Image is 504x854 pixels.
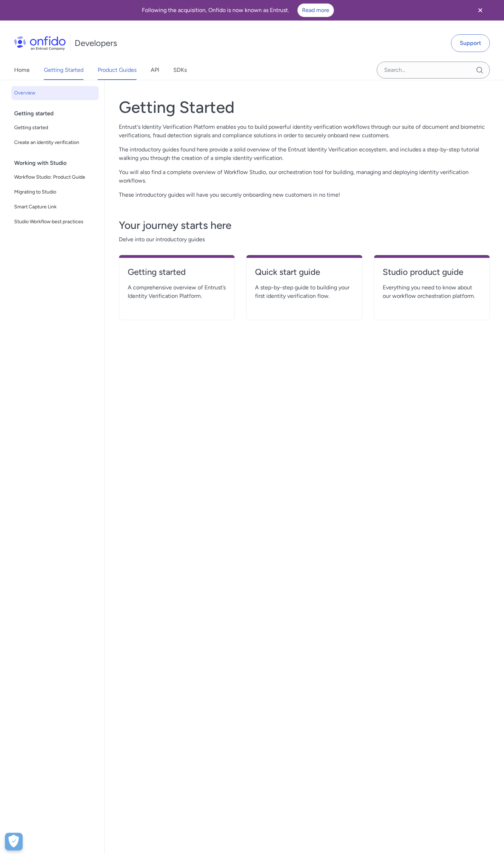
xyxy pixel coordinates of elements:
a: API [151,60,159,80]
a: Home [14,60,30,80]
span: A comprehensive overview of Entrust’s Identity Verification Platform. [128,283,226,300]
p: You will also find a complete overview of Workflow Studio, our orchestration tool for building, m... [119,168,490,185]
h4: Quick start guide [255,266,353,278]
input: Onfido search input field [377,62,490,79]
span: Getting started [14,123,96,132]
h4: Studio product guide [383,266,481,278]
a: SDKs [173,60,187,80]
a: Product Guides [98,60,137,80]
span: Delve into our introductory guides [119,235,490,244]
img: Onfido Logo [14,36,66,50]
div: Following the acquisition, Onfido is now known as Entrust. [8,4,467,17]
h1: Getting Started [119,97,490,117]
span: Create an identity verification [14,138,96,147]
a: Quick start guide [255,266,353,283]
span: Everything you need to know about our workflow orchestration platform. [383,283,481,300]
div: Getting started [14,106,102,121]
span: Migrating to Studio [14,188,96,196]
h3: Your journey starts here [119,218,490,232]
a: Migrating to Studio [11,185,99,199]
a: Studio product guide [383,266,481,283]
span: Smart Capture Link [14,203,96,211]
span: Studio Workflow best practices [14,218,96,226]
span: Overview [14,89,96,97]
a: Studio Workflow best practices [11,215,99,229]
a: Overview [11,86,99,100]
div: Working with Studio [14,156,102,170]
a: Workflow Studio: Product Guide [11,170,99,184]
a: Read more [297,4,334,17]
p: The introductory guides found here provide a solid overview of the Entrust Identity Verification ... [119,145,490,162]
button: Open Preferences [5,833,23,850]
a: Getting started [128,266,226,283]
a: Getting started [11,121,99,135]
span: A step-by-step guide to building your first identity verification flow. [255,283,353,300]
h4: Getting started [128,266,226,278]
p: These introductory guides will have you securely onboarding new customers in no time! [119,191,490,199]
svg: Close banner [476,6,485,15]
button: Close banner [467,1,493,19]
h1: Developers [75,37,117,49]
a: Getting Started [44,60,83,80]
a: Create an identity verification [11,135,99,150]
a: Smart Capture Link [11,200,99,214]
a: Support [451,34,490,52]
span: Workflow Studio: Product Guide [14,173,96,181]
div: Cookie Preferences [5,833,23,850]
p: Entrust's Identity Verification Platform enables you to build powerful identity verification work... [119,123,490,140]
